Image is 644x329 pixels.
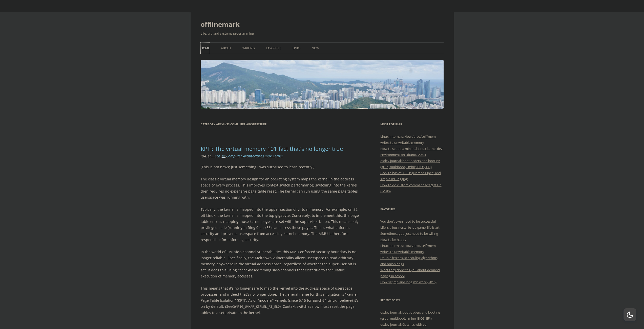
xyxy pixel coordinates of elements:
[201,30,444,36] h2: Life, art, and systems programming
[266,43,281,54] a: Favorites
[242,43,255,54] a: Writing
[380,297,444,303] h3: Recent Posts
[380,280,437,284] a: How setjmp and longjmp work (2016)
[232,305,280,309] code: CONFIG_UNMAP_KERNEL_AT_EL0
[212,154,225,158] a: _Tech 💻
[263,154,283,158] a: Linux Kernel
[380,255,438,266] a: Double fetches, scheduling algorithms, and onion rings
[201,43,210,54] a: Home
[380,237,406,242] a: How to be happy
[201,176,359,200] p: The classic virtual memory design for an operating system maps the kernel in the address space of...
[201,206,359,243] p: Typically, the kernel is mapped into the upper section of virtual memory. For example, on 32 bit ...
[201,60,444,109] img: offlinemark
[380,310,440,321] a: osdev journal: bootloaders and booting (grub, multiboot, limine, BIOS, EFI)
[380,268,440,278] a: What they don’t tell you about demand paging in school
[380,219,436,224] a: You don’t even need to be successful
[230,122,266,126] span: Computer Architecture
[380,134,436,145] a: Linux Internals: How /proc/self/mem writes to unwritable memory
[380,158,440,169] a: osdev journal: bootloaders and booting (grub, multiboot, limine, BIOS, EFI)
[221,43,231,54] a: About
[380,243,436,254] a: Linux Internals: How /proc/self/mem writes to unwritable memory
[226,154,262,158] a: Computer Architecture
[380,225,440,230] a: Life is a business; life is a game; life is art
[380,146,443,157] a: How to set up a minimal Linux kernel dev environment on Ubuntu 20.04
[201,164,359,170] p: (This is not news; just something I was surprised to learn recently.)
[201,145,343,152] a: KPTI: The virtual memory 101 fact that’s no longer true
[201,154,283,158] i: : , ,
[293,43,301,54] a: Links
[380,121,444,127] h3: Most Popular
[380,231,438,236] a: Sometimes, you just need to be willing
[201,18,240,30] a: offlinemark
[380,171,441,181] a: Back to basics: FIFOs (Named Pipes) and simple IPC logging
[201,285,359,316] p: This means that it’s no longer safe to map the kernel into the address space of userspace process...
[312,43,319,54] a: Now
[201,154,211,158] time: [DATE]
[201,121,359,127] h1: Category Archives:
[380,206,444,212] h3: Favorites
[380,183,442,193] a: How to do custom commands/targets in CMake
[201,249,359,279] p: In the world of CPU side-channel vulnerabilities this MMU enforced security boundary is no longer...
